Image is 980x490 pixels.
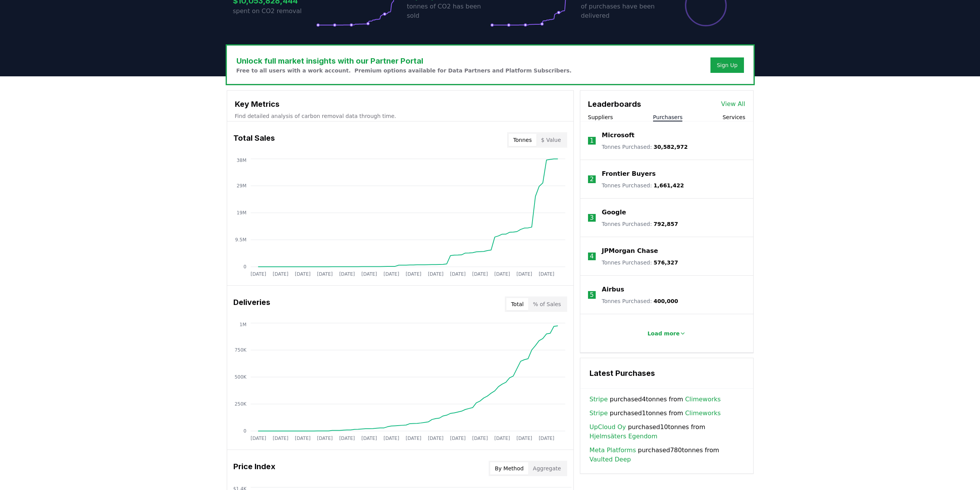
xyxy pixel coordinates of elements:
[295,271,310,277] tspan: [DATE]
[602,143,688,151] p: Tonnes Purchased :
[653,182,684,189] span: 1,661,422
[295,436,310,441] tspan: [DATE]
[647,330,680,337] p: Load more
[538,271,554,277] tspan: [DATE]
[602,297,678,305] p: Tonnes Purchased :
[590,252,594,261] p: 4
[235,112,566,120] p: Find detailed analysis of carbon removal data through time.
[590,423,744,441] span: purchased 10 tonnes from
[590,423,626,432] a: UpCloud Oy
[428,271,444,277] tspan: [DATE]
[243,264,246,269] tspan: 0
[590,446,636,455] a: Meta Platforms
[233,296,270,312] h3: Deliveries
[602,208,626,217] a: Google
[233,132,275,148] h3: Total Sales
[602,285,624,294] a: Airbus
[717,61,737,69] a: Sign Up
[250,271,266,277] tspan: [DATE]
[509,134,536,146] button: Tonnes
[710,57,744,73] button: Sign Up
[243,428,246,434] tspan: 0
[450,436,466,441] tspan: [DATE]
[602,131,635,140] a: Microsoft
[653,259,678,266] span: 576,327
[653,298,678,304] span: 400,000
[235,237,246,242] tspan: 9.5M
[516,436,532,441] tspan: [DATE]
[590,432,657,441] a: Hjelmsäters Egendom
[450,271,466,277] tspan: [DATE]
[590,446,744,464] span: purchased 780 tonnes from
[602,220,678,228] p: Tonnes Purchased :
[685,409,721,418] a: Climeworks
[235,347,247,353] tspan: 750K
[538,436,554,441] tspan: [DATE]
[235,374,247,380] tspan: 500K
[361,436,377,441] tspan: [DATE]
[602,246,658,256] a: JPMorgan Chase
[653,221,678,227] span: 792,857
[641,326,692,341] button: Load more
[405,271,421,277] tspan: [DATE]
[236,158,246,163] tspan: 38M
[590,395,721,404] span: purchased 4 tonnes from
[273,436,288,441] tspan: [DATE]
[236,210,246,216] tspan: 19M
[407,2,490,20] p: tonnes of CO2 has been sold
[233,461,275,476] h3: Price Index
[236,183,246,189] tspan: 29M
[384,436,399,441] tspan: [DATE]
[722,113,745,121] button: Services
[685,395,721,404] a: Climeworks
[602,182,684,189] p: Tonnes Purchased :
[590,290,594,300] p: 5
[384,271,399,277] tspan: [DATE]
[588,113,613,121] button: Suppliers
[236,67,572,74] p: Free to all users with a work account. Premium options available for Data Partners and Platform S...
[653,113,683,121] button: Purchasers
[339,271,355,277] tspan: [DATE]
[494,271,510,277] tspan: [DATE]
[581,2,664,20] p: of purchases have been delivered
[721,99,745,109] a: View All
[235,401,247,407] tspan: 250K
[602,259,678,266] p: Tonnes Purchased :
[528,462,566,475] button: Aggregate
[405,436,421,441] tspan: [DATE]
[516,271,532,277] tspan: [DATE]
[588,98,641,110] h3: Leaderboards
[494,436,510,441] tspan: [DATE]
[273,271,288,277] tspan: [DATE]
[472,271,488,277] tspan: [DATE]
[590,213,594,222] p: 3
[361,271,377,277] tspan: [DATE]
[240,322,246,327] tspan: 1M
[590,395,608,404] a: Stripe
[317,436,333,441] tspan: [DATE]
[590,455,631,464] a: Vaulted Deep
[590,409,721,418] span: purchased 1 tonnes from
[506,298,528,310] button: Total
[536,134,566,146] button: $ Value
[233,7,316,16] p: spent on CO2 removal
[490,462,528,475] button: By Method
[235,98,566,110] h3: Key Metrics
[590,367,744,379] h3: Latest Purchases
[602,169,656,178] a: Frontier Buyers
[653,144,688,150] span: 30,582,972
[590,409,608,418] a: Stripe
[317,271,333,277] tspan: [DATE]
[590,175,594,184] p: 2
[472,436,488,441] tspan: [DATE]
[250,436,266,441] tspan: [DATE]
[236,55,572,67] h3: Unlock full market insights with our Partner Portal
[590,136,594,145] p: 1
[339,436,355,441] tspan: [DATE]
